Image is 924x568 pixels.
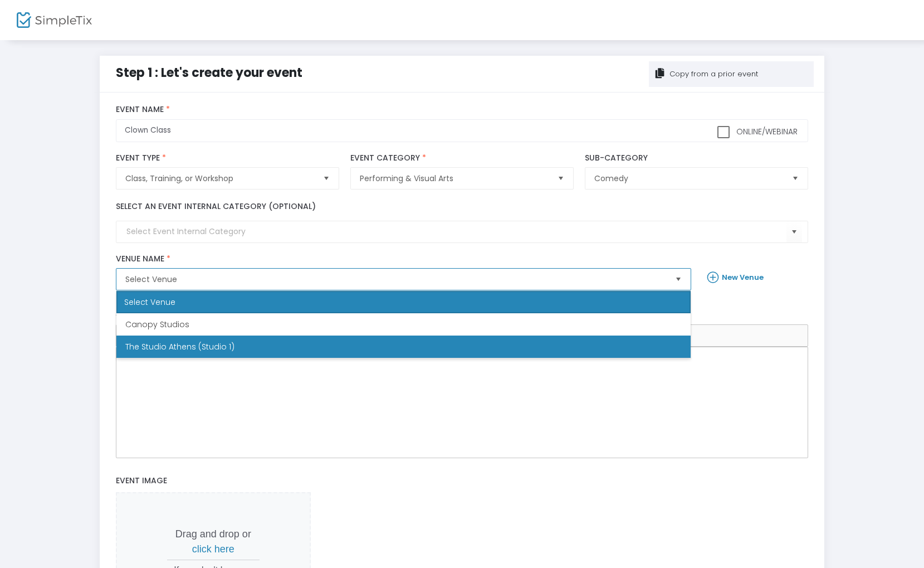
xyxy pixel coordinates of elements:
span: click here [192,543,234,555]
b: New Venue [722,272,764,283]
button: Select [786,221,802,244]
div: Copy from a prior event [668,69,758,80]
span: Step 1 : Let's create your event [116,64,302,81]
div: Rich Text Editor, main [116,347,808,458]
div: Select Venue [116,291,691,313]
span: Online/Webinar [734,126,798,137]
input: Select Event Internal Category [126,226,786,237]
button: Select [671,269,686,290]
span: The Studio Athens (Studio 1) [125,341,234,352]
label: Event Category [350,153,574,163]
label: Select an event internal category (optional) [116,201,316,212]
label: Venue Name [116,254,691,264]
span: Performing & Visual Arts [360,173,549,184]
input: What would you like to call your Event? [116,119,808,142]
span: Event Image [116,475,167,486]
label: About your event [110,302,814,324]
span: Canopy Studios [125,319,189,330]
label: Sub-Category [585,153,808,163]
button: Select [553,168,569,189]
span: Class, Training, or Workshop [125,173,314,184]
button: Select [319,168,334,189]
p: Drag and drop or [167,527,260,557]
label: Event Type [116,153,339,163]
span: Select Venue [125,274,666,285]
button: Select [788,168,803,189]
label: Event Name [116,105,808,115]
span: Comedy [594,173,783,184]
